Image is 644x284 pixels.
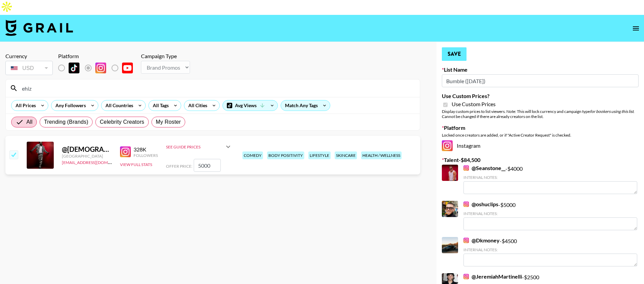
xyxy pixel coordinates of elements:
[95,63,106,73] img: Instagram
[5,20,73,36] img: Grail Talent
[463,273,522,280] a: @JeremiahMartinelli
[166,144,224,149] div: See Guide Prices
[452,101,496,108] span: Use Custom Prices
[463,201,637,230] div: - $ 5000
[134,146,158,153] div: 328K
[101,100,135,111] div: All Countries
[463,211,637,216] div: Internal Notes:
[308,151,331,159] div: lifestyle
[69,63,79,73] img: TikTok
[442,93,639,99] label: Use Custom Prices?
[361,151,402,159] div: health / wellness
[134,153,158,158] div: Followers
[166,164,192,169] span: Offer Price:
[44,118,88,126] span: Trending (Brands)
[62,159,130,165] a: [EMAIL_ADDRESS][DOMAIN_NAME]
[442,140,453,151] img: Instagram
[5,60,53,76] div: Currency is locked to USD
[120,146,131,157] img: Instagram
[18,83,416,94] input: Search by User Name
[120,162,152,167] button: View Full Stats
[141,53,190,60] div: Campaign Type
[149,100,170,111] div: All Tags
[58,53,138,60] div: Platform
[463,165,469,171] img: Instagram
[281,100,330,111] div: Match Any Tags
[463,175,637,180] div: Internal Notes:
[442,157,639,163] label: Talent - $ 84,500
[267,151,304,159] div: body positivity
[463,247,637,252] div: Internal Notes:
[463,202,469,207] img: Instagram
[122,63,133,73] img: YouTube
[5,53,53,60] div: Currency
[62,153,112,159] div: [GEOGRAPHIC_DATA]
[442,124,639,131] label: Platform
[100,118,144,126] span: Celebrity Creators
[58,61,138,75] div: List locked to Instagram.
[7,62,51,74] div: USD
[442,47,467,61] button: Save
[51,100,87,111] div: Any Followers
[463,201,498,208] a: @oshuclips
[463,274,469,279] img: Instagram
[463,165,505,171] a: @Seanstone__
[194,159,221,172] input: 2,700
[463,238,469,243] img: Instagram
[62,145,112,153] div: @ [DEMOGRAPHIC_DATA]
[442,109,639,119] div: Display custom prices to list viewers. Note: This will lock currency and campaign type . Cannot b...
[156,118,181,126] span: My Roster
[463,237,637,266] div: - $ 4500
[442,140,639,151] div: Instagram
[184,100,209,111] div: All Cities
[442,133,639,138] div: Locked once creators are added, or if "Active Creator Request" is checked.
[11,100,37,111] div: All Prices
[629,22,643,35] button: open drawer
[463,237,500,244] a: @Dkmoney
[242,151,263,159] div: comedy
[223,100,278,111] div: Avg Views
[463,165,637,194] div: - $ 4000
[166,139,232,155] div: See Guide Prices
[335,151,357,159] div: skincare
[590,109,634,114] em: for bookers using this list
[26,118,32,126] span: All
[442,66,639,73] label: List Name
